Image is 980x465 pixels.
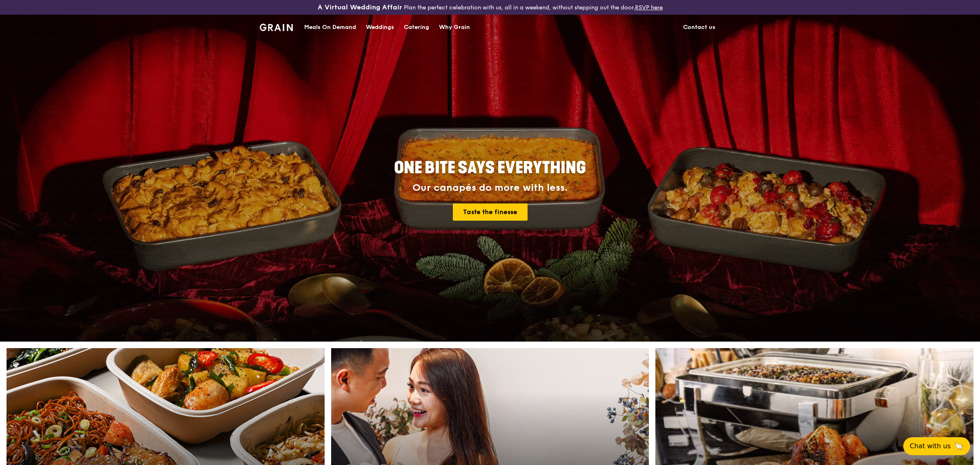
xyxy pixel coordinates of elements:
[453,203,528,221] a: Taste the finesse
[910,441,951,451] span: Chat with us
[903,437,970,455] button: Chat with us🦙
[434,15,475,40] a: Why Grain
[361,15,399,40] a: Weddings
[260,24,293,31] img: Grain
[954,441,964,451] span: 🦙
[678,15,720,40] a: Contact us
[318,3,402,11] h3: A Virtual Wedding Affair
[439,15,470,40] div: Why Grain
[399,15,434,40] a: Catering
[260,14,293,39] a: GrainGrain
[366,15,394,40] div: Weddings
[404,15,429,40] div: Catering
[304,15,356,40] div: Meals On Demand
[255,3,725,11] div: Plan the perfect celebration with us, all in a weekend, without stepping out the door.
[394,158,586,178] span: ONE BITE SAYS EVERYTHING
[343,182,637,194] div: Our canapés do more with less.
[635,4,663,11] a: RSVP here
